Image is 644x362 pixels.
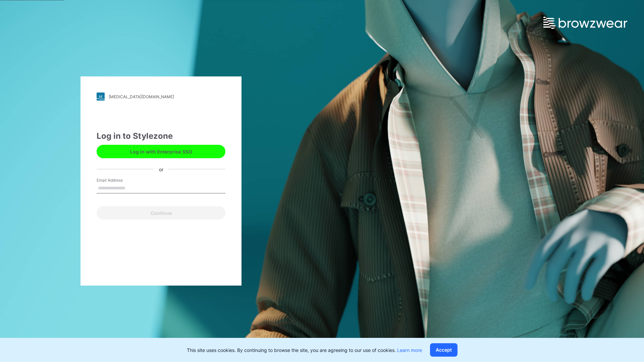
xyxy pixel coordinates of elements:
[97,93,105,101] img: stylezone-logo.562084cfcfab977791bfbf7441f1a819.svg
[97,145,225,158] button: Log in with Enterprise SSO
[430,343,458,357] button: Accept
[97,177,144,183] label: Email Address
[109,94,174,99] div: [MEDICAL_DATA][DOMAIN_NAME]
[97,130,225,142] div: Log in to Stylezone
[154,166,169,173] div: or
[187,347,422,354] p: This site uses cookies. By continuing to browse the site, you are agreeing to our use of cookies.
[397,347,422,353] a: Learn more
[543,17,627,29] img: browzwear-logo.e42bd6dac1945053ebaf764b6aa21510.svg
[97,93,225,101] a: [MEDICAL_DATA][DOMAIN_NAME]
